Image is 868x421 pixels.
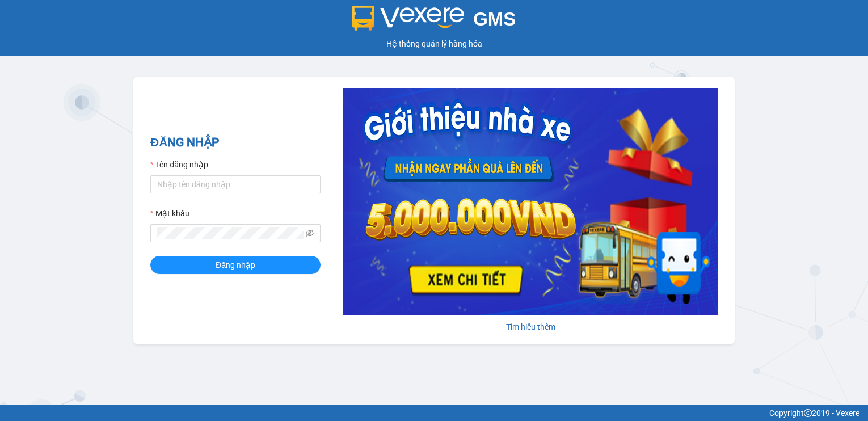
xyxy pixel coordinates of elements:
[352,17,516,26] a: GMS
[352,6,465,31] img: logo 2
[3,37,865,50] div: Hệ thống quản lý hàng hóa
[157,227,304,239] input: Mật khẩu
[150,133,321,152] h2: ĐĂNG NHẬP
[9,407,859,419] div: Copyright 2019 - Vexere
[804,409,812,417] span: copyright
[343,88,718,315] img: banner-0
[306,229,314,237] span: eye-invisible
[216,259,255,271] span: Đăng nhập
[150,175,321,193] input: Tên đăng nhập
[150,207,189,220] label: Mật khẩu
[473,9,516,30] span: GMS
[150,256,321,274] button: Đăng nhập
[150,158,208,171] label: Tên đăng nhập
[343,321,718,333] div: Tìm hiểu thêm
